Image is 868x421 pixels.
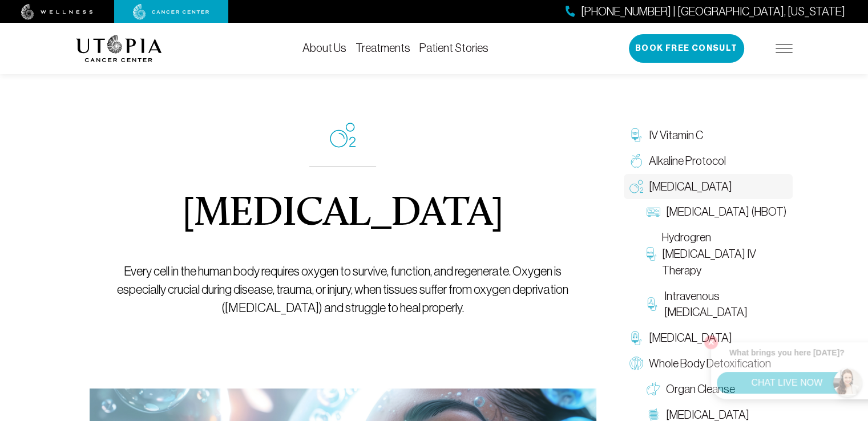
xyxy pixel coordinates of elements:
span: [MEDICAL_DATA] [649,330,732,346]
img: logo [76,35,162,62]
img: Hydrogren Peroxide IV Therapy [647,247,656,261]
a: About Us [302,42,346,54]
img: Oxygen Therapy [629,180,643,193]
span: Hydrogren [MEDICAL_DATA] IV Therapy [662,229,787,278]
img: Chelation Therapy [629,331,643,345]
h1: [MEDICAL_DATA] [182,194,503,235]
img: wellness [21,4,93,20]
span: Whole Body Detoxification [649,355,771,372]
img: Alkaline Protocol [629,154,643,168]
img: Hyperbaric Oxygen Therapy (HBOT) [647,205,660,219]
img: IV Vitamin C [629,128,643,142]
span: Alkaline Protocol [649,153,726,169]
a: Organ Cleanse [641,377,793,402]
img: cancer center [133,4,209,20]
a: Treatments [356,42,410,54]
a: [PHONE_NUMBER] | [GEOGRAPHIC_DATA], [US_STATE] [566,3,845,20]
a: Patient Stories [419,42,488,54]
a: Intravenous [MEDICAL_DATA] [641,284,793,326]
a: Hydrogren [MEDICAL_DATA] IV Therapy [641,225,793,283]
span: [MEDICAL_DATA] (HBOT) [666,204,786,220]
a: Whole Body Detoxification [624,351,793,377]
img: Whole Body Detoxification [629,357,643,370]
img: icon [330,123,356,148]
button: Book Free Consult [629,34,744,63]
a: Alkaline Protocol [624,148,793,174]
img: Intravenous Ozone Therapy [647,297,659,311]
span: IV Vitamin C [649,127,703,144]
span: Organ Cleanse [666,381,735,398]
a: [MEDICAL_DATA] [624,174,793,200]
p: Every cell in the human body requires oxygen to survive, function, and regenerate. Oxygen is espe... [115,262,570,317]
span: Intravenous [MEDICAL_DATA] [664,288,786,321]
img: icon-hamburger [776,44,793,53]
img: Organ Cleanse [647,382,660,396]
a: [MEDICAL_DATA] [624,325,793,351]
a: IV Vitamin C [624,123,793,148]
span: [PHONE_NUMBER] | [GEOGRAPHIC_DATA], [US_STATE] [581,3,845,20]
span: [MEDICAL_DATA] [649,179,732,195]
a: [MEDICAL_DATA] (HBOT) [641,199,793,225]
